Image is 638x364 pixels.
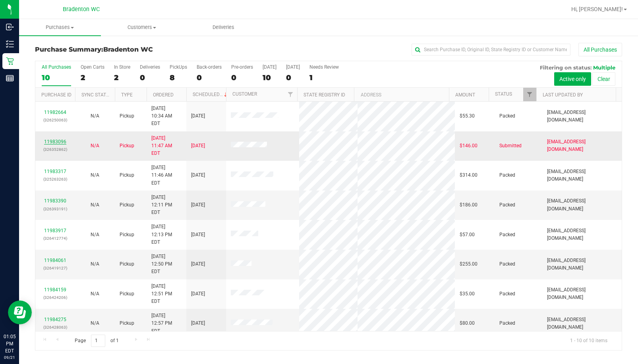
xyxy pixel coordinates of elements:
[263,64,276,70] div: [DATE]
[499,320,515,327] span: Packed
[44,287,66,293] a: 11984159
[121,92,133,98] a: Type
[140,73,160,82] div: 0
[4,354,15,360] p: 09/21
[40,175,70,183] p: (325263263)
[40,235,70,242] p: (326412774)
[499,231,515,239] span: Packed
[460,320,475,327] span: $80.00
[8,300,32,324] iframe: Resource center
[40,146,70,153] p: (326352862)
[120,231,134,239] span: Pickup
[191,142,205,150] span: [DATE]
[286,64,300,70] div: [DATE]
[91,112,99,120] button: N/A
[91,335,105,347] input: 1
[91,113,99,119] span: Not Applicable
[151,105,182,128] span: [DATE] 10:34 AM EDT
[191,260,205,268] span: [DATE]
[499,201,515,209] span: Packed
[40,116,70,124] p: (326250063)
[460,171,478,179] span: $314.00
[151,164,182,187] span: [DATE] 11:46 AM EDT
[91,231,99,239] button: N/A
[103,46,153,53] span: Bradenton WC
[120,142,134,150] span: Pickup
[547,138,617,153] span: [EMAIL_ADDRESS][DOMAIN_NAME]
[460,112,475,120] span: $55.30
[44,228,66,233] a: 11983917
[91,201,99,209] button: N/A
[120,260,134,268] span: Pickup
[6,40,14,48] inline-svg: Inventory
[202,24,245,31] span: Deliveries
[40,294,70,301] p: (326424206)
[91,260,99,268] button: N/A
[44,198,66,204] a: 11983390
[44,317,66,322] a: 11984275
[284,88,297,101] a: Filter
[91,232,99,237] span: Not Applicable
[40,205,70,213] p: (326393191)
[151,312,182,335] span: [DATE] 12:57 PM EDT
[114,64,130,70] div: In Store
[120,320,134,327] span: Pickup
[68,335,125,347] span: Page of 1
[564,335,614,347] span: 1 - 10 of 10 items
[6,74,14,82] inline-svg: Reports
[191,171,205,179] span: [DATE]
[91,143,99,148] span: Not Applicable
[101,19,183,36] a: Customers
[120,290,134,298] span: Pickup
[197,73,222,82] div: 0
[231,73,253,82] div: 0
[4,333,15,354] p: 01:05 PM EDT
[81,64,104,70] div: Open Carts
[547,286,617,301] span: [EMAIL_ADDRESS][DOMAIN_NAME]
[91,142,99,150] button: N/A
[183,19,265,36] a: Deliveries
[495,91,512,97] a: Status
[140,64,160,70] div: Deliveries
[44,258,66,263] a: 11984061
[151,194,182,217] span: [DATE] 12:11 PM EDT
[231,64,253,70] div: Pre-orders
[120,171,134,179] span: Pickup
[151,223,182,246] span: [DATE] 12:13 PM EDT
[309,73,339,82] div: 1
[499,142,522,150] span: Submitted
[91,261,99,267] span: Not Applicable
[499,290,515,298] span: Packed
[91,202,99,208] span: Not Applicable
[42,73,71,82] div: 10
[35,46,231,53] h3: Purchase Summary:
[191,320,205,327] span: [DATE]
[547,316,617,331] span: [EMAIL_ADDRESS][DOMAIN_NAME]
[460,231,475,239] span: $57.00
[40,324,70,331] p: (326428063)
[191,201,205,209] span: [DATE]
[41,92,72,98] a: Purchase ID
[191,290,205,298] span: [DATE]
[571,6,623,12] span: Hi, [PERSON_NAME]!
[499,112,515,120] span: Packed
[6,23,14,31] inline-svg: Inbound
[191,112,205,120] span: [DATE]
[19,24,101,31] span: Purchases
[547,227,617,242] span: [EMAIL_ADDRESS][DOMAIN_NAME]
[91,320,99,327] button: N/A
[547,109,617,124] span: [EMAIL_ADDRESS][DOMAIN_NAME]
[91,291,99,297] span: Not Applicable
[120,201,134,209] span: Pickup
[354,88,449,102] th: Address
[193,92,229,97] a: Scheduled
[309,64,339,70] div: Needs Review
[120,112,134,120] span: Pickup
[499,171,515,179] span: Packed
[19,19,101,36] a: Purchases
[91,290,99,298] button: N/A
[91,171,99,179] button: N/A
[40,264,70,272] p: (326419127)
[151,253,182,276] span: [DATE] 12:50 PM EDT
[44,139,66,144] a: 11983096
